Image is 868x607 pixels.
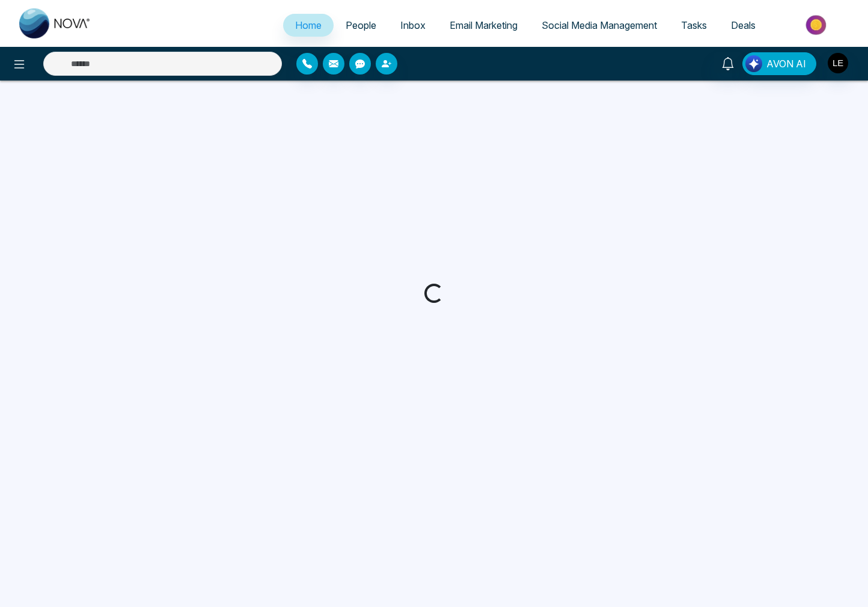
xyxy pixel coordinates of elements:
[742,52,816,75] button: AVON AI
[438,14,530,37] a: Email Marketing
[283,14,334,37] a: Home
[542,19,657,31] span: Social Media Management
[745,55,762,72] img: Lead Flow
[731,19,756,31] span: Deals
[774,11,861,38] img: Market-place.gif
[530,14,669,37] a: Social Media Management
[334,14,388,37] a: People
[681,19,707,31] span: Tasks
[400,19,426,31] span: Inbox
[388,14,438,37] a: Inbox
[766,56,806,71] span: AVON AI
[295,19,322,31] span: Home
[719,14,768,37] a: Deals
[450,19,518,31] span: Email Marketing
[828,53,848,73] img: User Avatar
[19,8,91,38] img: Nova CRM Logo
[669,14,719,37] a: Tasks
[346,19,376,31] span: People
